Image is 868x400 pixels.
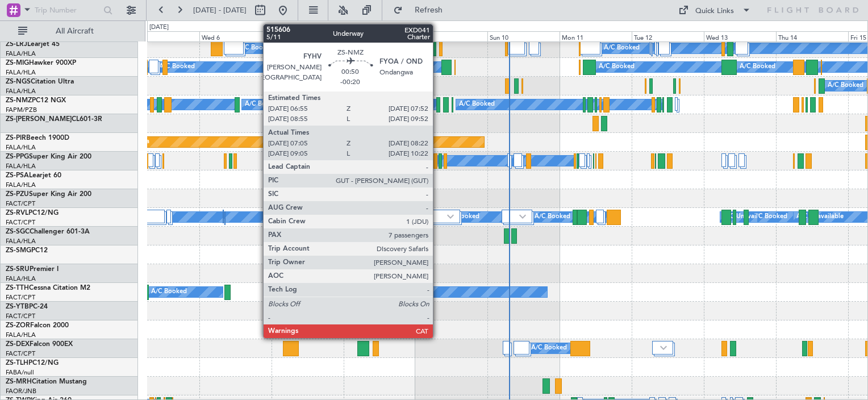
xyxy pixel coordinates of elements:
a: FALA/HLA [6,49,36,58]
div: A/C Booked [151,284,187,301]
span: ZS-NMZ [6,97,32,104]
div: A/C Booked [238,40,274,57]
span: ZS-[PERSON_NAME] [6,116,72,123]
a: ZS-PSALearjet 60 [6,172,61,179]
a: ZS-LRJLearjet 45 [6,41,60,48]
span: [DATE] - [DATE] [193,5,247,15]
div: Fri 8 [344,31,416,41]
button: Refresh [388,1,456,19]
a: FACT/CPT [6,293,35,302]
a: ZS-SRUPremier I [6,266,59,273]
div: A/C Booked [459,96,495,113]
img: arrow-gray.svg [660,345,667,350]
span: ZS-ZOR [6,322,30,329]
a: FAOR/JNB [6,387,36,395]
div: A/C Booked [531,340,567,357]
img: arrow-gray.svg [519,214,526,219]
a: FALA/HLA [6,331,36,339]
a: FABA/null [6,368,34,377]
div: Sat 9 [415,31,487,41]
a: ZS-TTHCessna Citation M2 [6,285,90,291]
a: FALA/HLA [6,143,36,152]
a: FALA/HLA [6,274,36,283]
div: A/C Booked [245,96,281,113]
div: Mon 11 [560,31,632,41]
div: Tue 12 [632,31,704,41]
div: A/C Unavailable [293,284,340,301]
span: ZS-SMG [6,247,31,254]
span: ZS-YTB [6,303,29,310]
a: ZS-YTBPC-24 [6,303,48,310]
a: ZS-MRHCitation Mustang [6,378,87,385]
a: ZS-PIRBeech 1900D [6,135,69,141]
span: ZS-PIR [6,135,26,141]
a: ZS-[PERSON_NAME]CL601-3R [6,116,102,123]
button: Quick Links [673,1,757,19]
span: ZS-MIG [6,60,29,66]
a: ZS-SMGPC12 [6,247,48,254]
a: FACT/CPT [6,349,35,358]
a: ZS-NGSCitation Ultra [6,78,74,85]
span: ZS-TTH [6,285,29,291]
a: ZS-PZUSuper King Air 200 [6,191,91,198]
a: ZS-DEXFalcon 900EX [6,341,73,348]
span: ZS-DEX [6,341,30,348]
span: All Aircraft [30,27,120,35]
a: FALA/HLA [6,237,36,245]
div: A/C Booked [740,59,775,76]
span: ZS-MRH [6,378,32,385]
div: A/C Booked [604,40,640,57]
div: Tue 5 [127,31,199,41]
div: [DATE] [149,23,169,32]
a: ZS-ZORFalcon 2000 [6,322,69,329]
img: arrow-gray.svg [447,214,454,219]
a: FALA/HLA [6,181,36,189]
span: ZS-PZU [6,191,29,198]
a: FACT/CPT [6,312,35,320]
div: Sun 10 [487,31,560,41]
div: A/C Booked [159,59,195,76]
div: A/C Booked [389,152,425,169]
div: A/C Booked [395,209,431,226]
span: ZS-PPG [6,153,29,160]
div: A/C Booked [535,209,570,226]
a: FAPM/PZB [6,106,37,114]
span: ZS-RVL [6,210,28,216]
div: A/C Booked [752,209,787,226]
a: FACT/CPT [6,218,35,227]
span: ZS-SGC [6,228,30,235]
img: arrow-gray.svg [373,158,379,163]
span: ZS-NGS [6,78,31,85]
a: FACT/CPT [6,199,35,208]
a: FALA/HLA [6,162,36,170]
a: ZS-RVLPC12/NG [6,210,59,216]
div: Thu 7 [272,31,344,41]
a: ZS-SGCChallenger 601-3A [6,228,90,235]
span: Refresh [405,6,453,14]
a: ZS-TLHPC12/NG [6,360,59,366]
span: ZS-SRU [6,266,30,273]
span: ZS-LRJ [6,41,27,48]
a: ZS-MIGHawker 900XP [6,60,76,66]
a: FALA/HLA [6,68,36,77]
div: Thu 14 [776,31,848,41]
div: A/C Booked [300,59,336,76]
div: A/C Unavailable [796,209,844,226]
button: All Aircraft [12,22,123,40]
div: A/C Booked [828,77,863,94]
div: Wed 6 [199,31,272,41]
div: A/C Booked [599,59,635,76]
span: ZS-PSA [6,172,29,179]
input: Trip Number [35,2,100,19]
a: FALA/HLA [6,87,36,95]
a: ZS-NMZPC12 NGX [6,97,66,104]
a: ZS-PPGSuper King Air 200 [6,153,91,160]
span: ZS-TLH [6,360,28,366]
div: Quick Links [695,6,734,17]
div: Wed 13 [704,31,776,41]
